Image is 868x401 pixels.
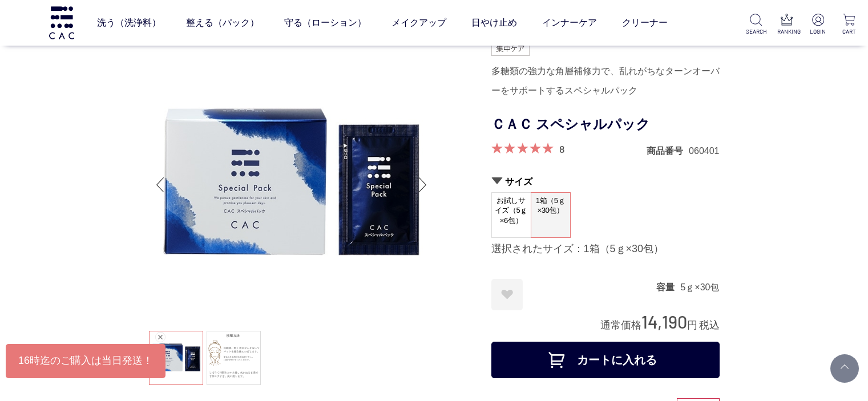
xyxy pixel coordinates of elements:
[186,7,259,39] a: 整える（パック）
[656,281,680,293] dt: 容量
[411,162,434,208] div: Next slide
[149,42,434,327] img: ＣＡＣ スペシャルパック 1箱（5ｇ×30包）
[491,176,720,188] h2: サイズ
[149,162,172,208] div: Previous slide
[542,7,597,39] a: インナーケア
[777,14,797,36] a: RANKING
[491,279,523,310] a: お気に入りに登録する
[47,6,76,39] img: logo
[689,145,719,157] dd: 060401
[531,193,570,225] span: 1箱（5ｇ×30包）
[622,7,668,39] a: クリーナー
[491,242,720,256] div: 選択されたサイズ：1箱（5ｇ×30包）
[491,62,720,100] div: 多糖類の強力な角層補修力で、乱れがちなターンオーバーをサポートするスペシャルパック
[97,7,161,39] a: 洗う（洗浄料）
[687,319,697,331] span: 円
[839,27,859,36] p: CART
[808,14,828,36] a: LOGIN
[471,7,517,39] a: 日やけ止め
[808,27,828,36] p: LOGIN
[647,145,689,157] dt: 商品番号
[491,112,720,137] h1: ＣＡＣ スペシャルパック
[839,14,859,36] a: CART
[746,14,766,36] a: SEARCH
[600,319,641,331] span: 通常価格
[559,143,564,155] a: 8
[680,281,719,293] dd: 5ｇ×30包
[391,7,446,39] a: メイクアップ
[491,342,720,378] button: カートに入れる
[492,193,531,229] span: お試しサイズ（5ｇ×6包）
[699,319,720,331] span: 税込
[746,27,766,36] p: SEARCH
[777,27,797,36] p: RANKING
[641,311,687,332] span: 14,190
[284,7,366,39] a: 守る（ローション）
